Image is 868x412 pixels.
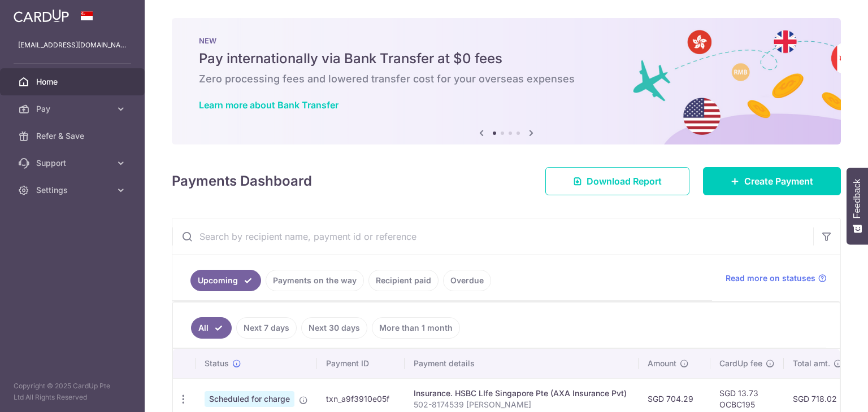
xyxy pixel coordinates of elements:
a: Read more on statuses [726,273,827,284]
a: More than 1 month [372,317,460,339]
a: Download Report [545,167,689,195]
a: Overdue [443,270,491,291]
span: Download Report [587,174,662,188]
a: Next 7 days [236,317,297,339]
span: Feedback [852,179,862,218]
h4: Payments Dashboard [172,171,312,191]
input: Search by recipient name, payment id or reference [172,218,813,255]
a: All [191,317,232,339]
button: Feedback - Show survey [847,168,868,244]
img: Bank transfer banner [172,18,841,144]
a: Upcoming [190,270,261,291]
span: Home [36,76,111,87]
span: CardUp fee [719,358,762,369]
span: Refer & Save [36,130,111,142]
span: Read more on statuses [726,273,815,284]
a: Create Payment [703,167,841,195]
h5: Pay internationally via Bank Transfer at $0 fees [199,50,814,68]
a: Recipient paid [368,270,439,291]
span: Settings [36,185,111,196]
th: Payment ID [317,349,405,378]
span: Scheduled for charge [205,391,294,407]
div: Insurance. HSBC LIfe Singapore Pte (AXA Insurance Pvt) [414,388,630,399]
p: NEW [199,36,814,45]
span: Create Payment [744,174,813,188]
h6: Zero processing fees and lowered transfer cost for your overseas expenses [199,72,814,86]
span: Status [205,358,229,369]
span: Amount [648,358,676,369]
span: Total amt. [793,358,830,369]
span: Pay [36,103,111,115]
a: Payments on the way [266,270,364,291]
a: Learn more about Bank Transfer [199,99,338,111]
span: Support [36,157,111,169]
th: Payment details [405,349,639,378]
p: [EMAIL_ADDRESS][DOMAIN_NAME] [18,40,127,51]
a: Next 30 days [301,317,367,339]
img: CardUp [14,9,69,23]
p: 502-8174539 [PERSON_NAME] [414,399,630,410]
